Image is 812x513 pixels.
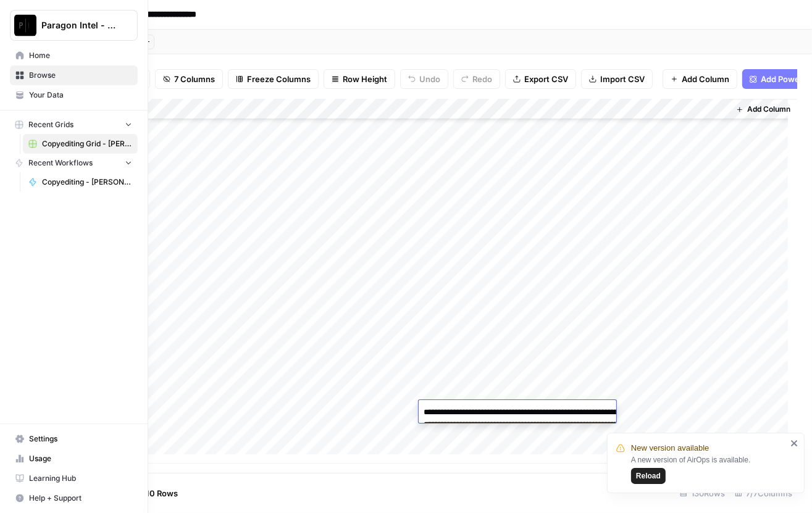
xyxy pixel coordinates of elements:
[29,50,132,61] span: Home
[23,134,138,154] a: Copyediting Grid - [PERSON_NAME]
[10,10,138,41] button: Workspace: Paragon Intel - Copyediting
[10,429,138,449] a: Settings
[29,473,132,484] span: Learning Hub
[675,483,730,503] div: 130 Rows
[505,69,576,89] button: Export CSV
[790,438,799,448] button: close
[10,65,138,85] a: Browse
[28,157,93,169] span: Recent Workflows
[636,470,661,482] span: Reload
[747,104,790,115] span: Add Column
[682,73,729,85] span: Add Column
[581,69,653,89] button: Import CSV
[28,119,73,130] span: Recent Grids
[472,73,492,85] span: Redo
[42,177,132,188] span: Copyediting - [PERSON_NAME]
[10,85,138,105] a: Your Data
[42,138,132,149] span: Copyediting Grid - [PERSON_NAME]
[247,73,311,85] span: Freeze Columns
[10,488,138,508] button: Help + Support
[524,73,568,85] span: Export CSV
[730,483,797,503] div: 7/7 Columns
[174,73,215,85] span: 7 Columns
[343,73,387,85] span: Row Height
[10,115,138,134] button: Recent Grids
[631,468,666,484] button: Reload
[29,90,132,101] span: Your Data
[10,449,138,469] a: Usage
[228,69,319,89] button: Freeze Columns
[29,453,132,464] span: Usage
[631,454,787,484] div: A new version of AirOps is available.
[663,69,737,89] button: Add Column
[29,493,132,504] span: Help + Support
[731,101,795,117] button: Add Column
[453,69,500,89] button: Redo
[155,69,223,89] button: 7 Columns
[419,73,440,85] span: Undo
[631,442,709,454] span: New version available
[128,487,178,499] span: Add 10 Rows
[41,19,116,31] span: Paragon Intel - Copyediting
[29,433,132,444] span: Settings
[29,70,132,81] span: Browse
[600,73,645,85] span: Import CSV
[23,172,138,192] a: Copyediting - [PERSON_NAME]
[400,69,448,89] button: Undo
[324,69,395,89] button: Row Height
[14,14,36,36] img: Paragon Intel - Copyediting Logo
[10,46,138,65] a: Home
[10,154,138,172] button: Recent Workflows
[10,469,138,488] a: Learning Hub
